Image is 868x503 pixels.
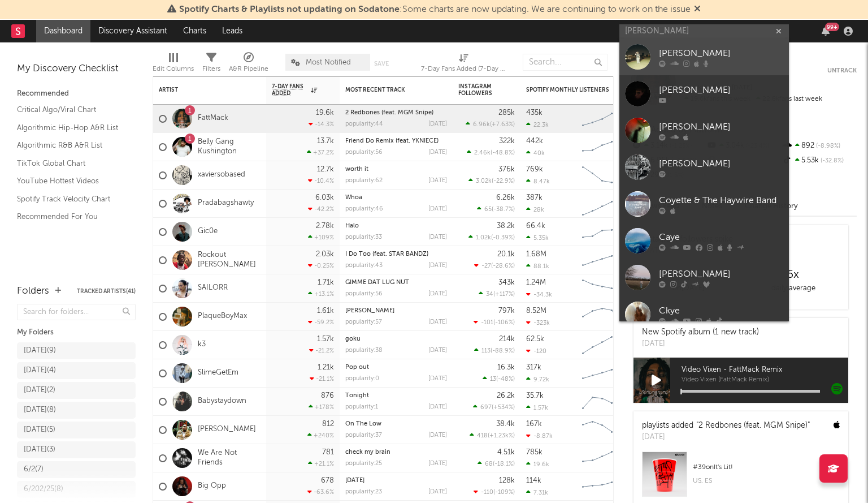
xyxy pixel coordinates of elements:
div: 678 [321,477,334,484]
a: Pop out [345,364,369,371]
span: -109 % [495,489,513,496]
span: 697 [480,405,492,411]
div: ( ) [474,262,515,269]
div: Ckye [659,304,783,318]
div: ( ) [474,347,515,354]
div: [DATE] [642,432,810,443]
div: GIMME DAT LUG NUT [345,280,447,286]
span: Dismiss [694,5,701,14]
div: -120 [526,347,546,355]
svg: Chart title [577,274,628,303]
div: 5 x [741,268,845,282]
div: Most Recent Track [345,87,430,93]
div: ( ) [483,375,515,382]
a: On The Low [345,421,381,427]
div: popularity: 33 [345,234,382,240]
span: 3.02k [476,178,492,184]
div: [PERSON_NAME] [659,268,783,281]
div: check my brain [345,449,447,455]
a: Belly Gang Kushington [198,137,261,157]
div: popularity: 0 [345,376,379,382]
div: [DATE] [428,376,447,382]
span: -32.8 % [819,158,844,164]
a: [DATE](2) [17,382,136,399]
div: [DATE] ( 3 ) [24,443,55,457]
div: [DATE] [428,263,447,269]
div: popularity: 1 [345,404,378,410]
span: -38.7 % [493,207,513,213]
div: -42.2 % [308,205,334,213]
div: 317k [526,364,541,371]
div: [PERSON_NAME] [659,157,783,171]
input: Search... [523,54,607,71]
div: 114k [526,477,541,484]
div: New Spotify album (1 new track) [642,326,759,338]
div: [PERSON_NAME] [659,47,783,61]
div: [DATE] [428,404,447,410]
div: 19.6k [526,461,549,468]
div: ( ) [473,403,515,411]
div: Caye [659,231,783,244]
a: [PERSON_NAME] [619,259,789,296]
div: [DATE] [428,347,447,354]
div: 16.3k [497,364,515,371]
div: popularity: 38 [345,347,383,354]
div: 128k [499,477,515,484]
div: +240 % [307,432,334,439]
input: Search for folders... [17,304,136,320]
a: Recommended For You [17,210,124,223]
div: +109 % [308,234,334,241]
a: GIMME DAT LUG NUT [345,280,409,286]
a: [DATE](8) [17,402,136,419]
span: +7.63 % [492,122,513,128]
a: [PERSON_NAME] [619,149,789,186]
span: 13 [490,376,496,382]
span: 418 [477,433,488,439]
input: Search for artists [619,24,789,38]
button: Save [374,61,389,67]
div: +13.1 % [308,290,334,298]
div: 6/202/25 ( 8 ) [24,483,63,496]
span: -22.9 % [493,178,513,184]
div: popularity: 46 [345,206,383,212]
div: ( ) [470,432,515,439]
div: [DATE] ( 9 ) [24,344,56,358]
a: 6/2(7) [17,461,136,478]
span: -18.1 % [494,461,513,467]
span: Video Vixen (FattMack Remix) [682,377,848,384]
div: 7.31k [526,489,548,496]
div: popularity: 56 [345,291,383,297]
a: Pradabagshawty [198,199,254,208]
div: 40k [526,149,545,157]
div: 376k [498,166,515,173]
a: Charts [175,20,214,42]
a: Algorithmic R&B A&R List [17,139,124,152]
span: 1.02k [476,235,491,241]
div: [DATE] [428,432,447,438]
a: [PERSON_NAME] [619,38,789,75]
span: -27 [481,263,491,269]
div: 13.7k [317,137,334,145]
div: 8.47k [526,178,550,185]
div: My Folders [17,326,136,339]
div: 35.7k [526,392,544,399]
div: Filters [202,62,220,76]
div: 1.71k [318,279,334,286]
a: [PERSON_NAME] [198,425,256,435]
div: [DATE] [428,291,447,297]
a: TikTok Global Chart [17,157,124,170]
a: We Are Not Friends [198,449,261,468]
span: +534 % [493,405,513,411]
div: [DATE] [428,178,447,184]
a: Algorithmic Hip-Hop A&R List [17,122,124,134]
div: 2.78k [316,222,334,230]
a: Babystaydown [198,397,246,406]
div: 62.5k [526,336,544,343]
div: 797k [498,307,515,315]
a: [DATE](3) [17,441,136,458]
div: ( ) [478,460,515,467]
div: +178 % [309,403,334,411]
div: Yea Yea [345,308,447,314]
div: 285k [498,109,515,117]
a: xaviersobased [198,170,245,180]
